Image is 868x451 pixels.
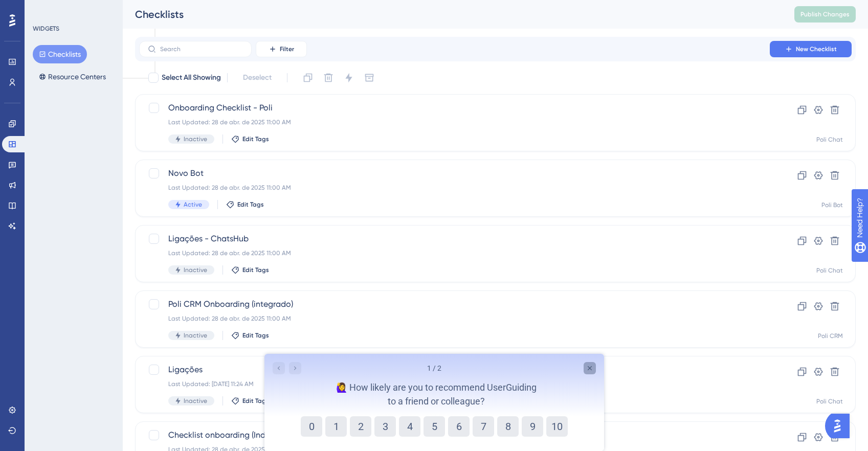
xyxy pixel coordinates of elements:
span: Inactive [184,397,207,405]
div: Last Updated: [DATE] 11:24 AM [168,380,741,388]
span: Edit Tags [237,200,264,209]
button: Deselect [234,69,281,87]
input: Search [160,46,243,53]
button: Edit Tags [231,266,269,274]
span: Active [184,200,202,209]
span: Inactive [184,331,207,340]
span: Checklist onboarding (Independente) [168,429,741,441]
div: Poli CRM [818,332,843,340]
span: Filter [280,45,294,53]
span: Deselect [243,72,272,84]
button: Checklists [33,45,87,63]
span: Poli CRM Onboarding (integrado) [168,298,741,310]
iframe: UserGuiding AI Assistant Launcher [825,411,856,441]
button: Filter [256,41,307,57]
div: Poli Chat [816,266,843,275]
span: Publish Changes [800,10,850,18]
button: Edit Tags [231,397,269,405]
span: Ligações [168,364,741,376]
span: Onboarding Checklist - Poli [168,102,741,114]
button: New Checklist [770,41,852,57]
span: Need Help? [24,3,64,15]
span: Edit Tags [242,397,269,405]
div: Poli Chat [816,136,843,144]
div: Poli Chat [816,397,843,405]
span: Ligações - ChatsHub [168,233,741,245]
div: Poli Bot [821,201,843,209]
div: WIDGETS [33,25,59,33]
iframe: UserGuiding Survey [264,354,604,451]
span: New Checklist [796,45,837,53]
div: Last Updated: 28 de abr. de 2025 11:00 AM [168,249,741,257]
span: Inactive [184,266,207,274]
span: Inactive [184,135,207,143]
button: Resource Centers [33,67,112,86]
span: Edit Tags [242,266,269,274]
span: Edit Tags [242,135,269,143]
div: Last Updated: 28 de abr. de 2025 11:00 AM [168,184,741,192]
button: Publish Changes [794,6,856,22]
span: Novo Bot [168,167,741,179]
button: Edit Tags [226,200,264,209]
span: Select All Showing [162,72,221,84]
div: Last Updated: 28 de abr. de 2025 11:00 AM [168,118,741,126]
div: Checklists [135,7,769,21]
button: Edit Tags [231,135,269,143]
button: Edit Tags [231,331,269,340]
div: Last Updated: 28 de abr. de 2025 11:00 AM [168,314,741,323]
span: Edit Tags [242,331,269,340]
